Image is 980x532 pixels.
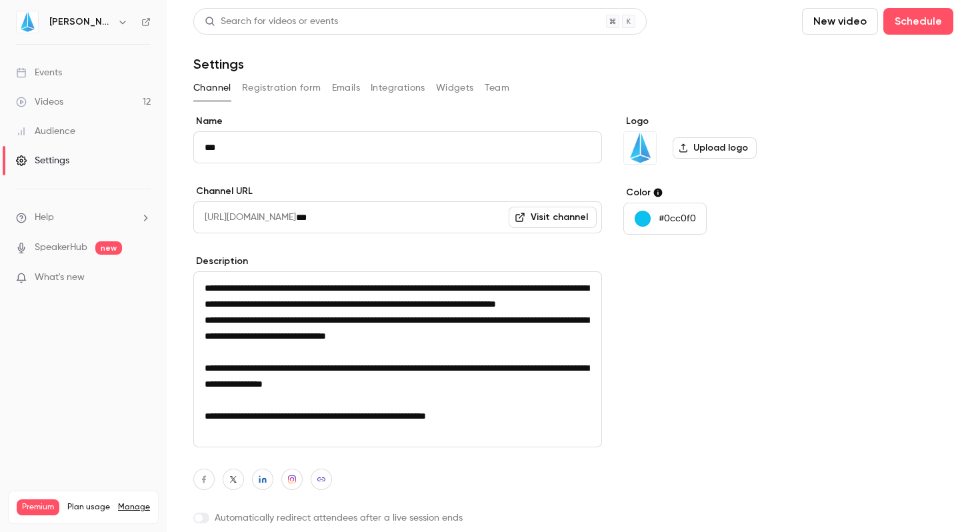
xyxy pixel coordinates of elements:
[35,241,87,255] a: SpeakerHub
[16,66,62,79] div: Events
[193,255,602,268] label: Description
[659,212,696,225] p: #0cc0f0
[623,115,828,128] label: Logo
[673,137,757,159] label: Upload logo
[193,77,231,99] button: Channel
[193,511,602,525] label: Automatically redirect attendees after a live session ends
[509,207,597,228] a: Visit channel
[205,15,338,29] div: Search for videos or events
[332,77,360,99] button: Emails
[371,77,425,99] button: Integrations
[16,154,69,167] div: Settings
[623,203,707,235] button: #0cc0f0
[193,115,602,128] label: Name
[95,241,122,255] span: new
[242,77,321,99] button: Registration form
[16,95,63,109] div: Videos
[67,502,110,513] span: Plan usage
[802,8,878,35] button: New video
[17,11,38,33] img: JIN
[436,77,474,99] button: Widgets
[623,115,828,165] section: Logo
[135,272,151,284] iframe: Noticeable Trigger
[16,211,151,225] li: help-dropdown-opener
[624,132,656,164] img: JIN
[118,502,150,513] a: Manage
[193,56,244,72] h1: Settings
[193,201,296,233] span: [URL][DOMAIN_NAME]
[35,211,54,225] span: Help
[193,185,602,198] label: Channel URL
[17,499,59,515] span: Premium
[623,186,828,199] label: Color
[49,15,112,29] h6: [PERSON_NAME]
[883,8,953,35] button: Schedule
[35,271,85,285] span: What's new
[485,77,510,99] button: Team
[16,125,75,138] div: Audience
